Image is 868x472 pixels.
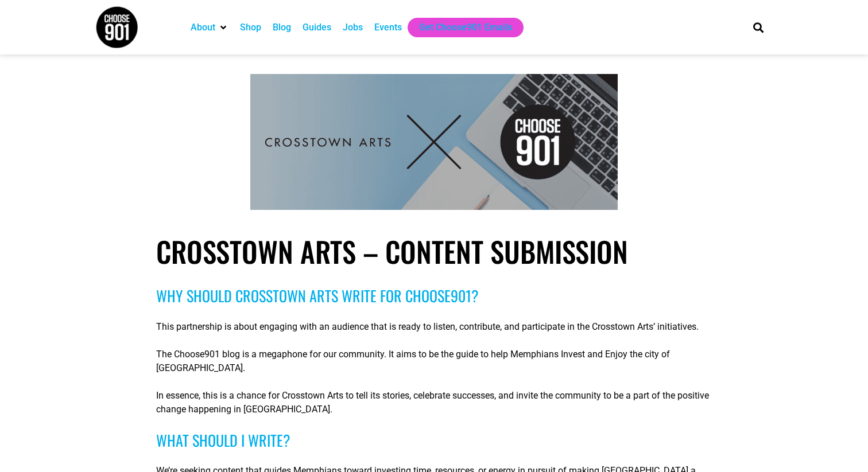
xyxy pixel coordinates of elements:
p: This partnership is about engaging with an audience that is ready to listen, contribute, and part... [156,320,712,334]
img: Crosstown Arts and Choose901 logos on a background featuring a partial view of a laptop and notep... [250,74,618,210]
a: About [191,21,215,34]
nav: Main nav [185,18,734,37]
div: Search [749,18,768,37]
div: About [185,18,234,37]
h1: Crosstown Arts – Content Submission [156,235,712,268]
a: Shop [240,21,261,34]
a: Get Choose901 Emails [419,21,512,34]
h3: Why Should Crosstown Arts write for CHOOSE901? [156,287,712,305]
a: Blog [273,21,291,34]
a: Guides [303,21,331,34]
a: Events [374,21,402,34]
h3: What should I write? [156,431,712,449]
p: In essence, this is a chance for Crosstown Arts to tell its stories, celebrate successes, and inv... [156,389,712,416]
a: Jobs [343,21,363,34]
p: The Choose901 blog is a megaphone for our community. It aims to be the guide to help Memphians In... [156,348,712,375]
